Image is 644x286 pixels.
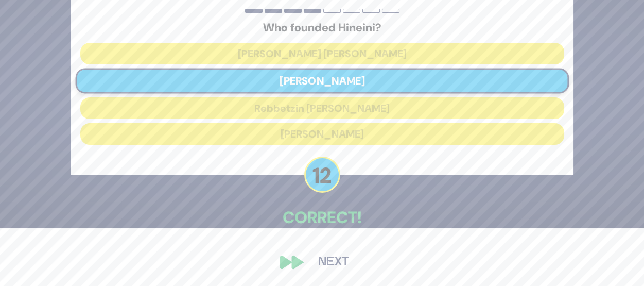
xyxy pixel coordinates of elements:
button: [PERSON_NAME] [PERSON_NAME] [80,43,564,64]
p: 12 [304,157,340,193]
button: Rebbetzin [PERSON_NAME] [80,97,564,119]
h5: Who founded Hineini? [80,21,564,35]
button: [PERSON_NAME] [75,69,569,94]
p: Correct! [71,205,573,230]
button: Next [304,250,363,274]
button: [PERSON_NAME] [80,123,564,145]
